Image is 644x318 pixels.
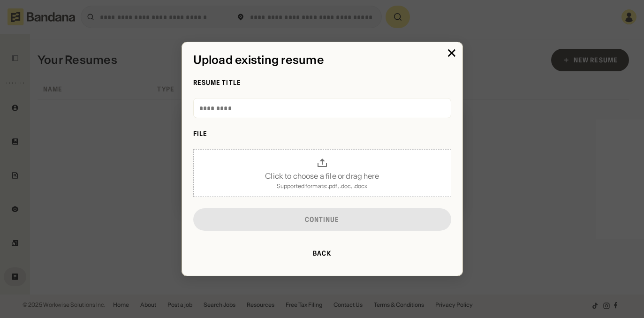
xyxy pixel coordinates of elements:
[193,53,451,67] div: Upload existing resume
[277,183,367,189] div: Supported formats: .pdf, .doc, .docx
[193,129,451,138] div: File
[193,78,451,87] div: Resume Title
[313,250,331,257] div: Back
[265,172,379,180] div: Click to choose a file or drag here
[305,216,340,223] div: Continue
